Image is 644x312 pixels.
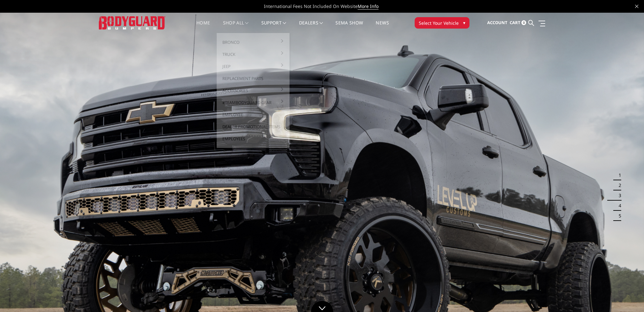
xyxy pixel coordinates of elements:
[219,36,287,48] a: Bronco
[615,180,621,190] button: 2 of 5
[463,19,465,26] span: ▾
[219,72,287,84] a: Replacement Parts
[510,14,526,31] a: Cart 0
[521,20,526,25] span: 0
[99,16,165,29] img: BODYGUARD BUMPERS
[415,17,469,29] button: Select Your Vehicle
[219,109,287,121] a: Employee
[615,211,621,221] button: 5 of 5
[510,20,520,25] span: Cart
[311,301,333,312] a: Click to Down
[335,21,363,33] a: SEMA Show
[219,133,287,145] a: Employees
[219,48,287,60] a: Truck
[487,20,507,25] span: Account
[615,190,621,201] button: 3 of 5
[358,3,379,10] a: More Info
[223,21,249,33] a: shop all
[299,21,323,33] a: Dealers
[487,14,507,31] a: Account
[219,96,287,109] a: #TeamBodyguard Gear
[615,201,621,211] button: 4 of 5
[615,170,621,180] button: 1 of 5
[261,21,286,33] a: Support
[219,121,287,133] a: Dealer Promotional Items
[219,84,287,96] a: Accessories
[612,282,644,312] iframe: Chat Widget
[196,21,210,33] a: Home
[419,20,459,26] span: Select Your Vehicle
[219,60,287,72] a: Jeep
[376,21,389,33] a: News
